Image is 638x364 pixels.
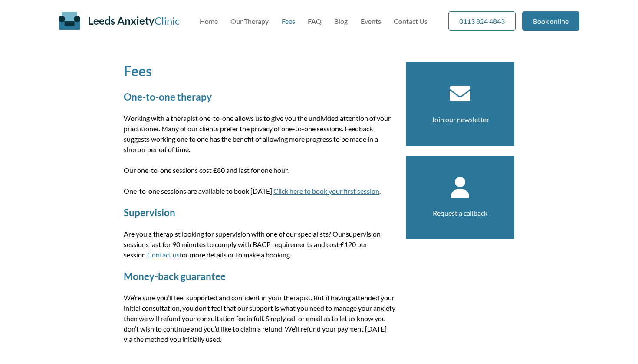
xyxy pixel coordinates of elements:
h2: One-to-one therapy [124,91,395,103]
a: FAQ [308,17,322,25]
a: Fees [282,17,295,25]
p: One-to-one sessions are available to book [DATE]. . [124,186,395,196]
a: Join our newsletter [431,115,489,123]
a: Contact us [147,250,180,259]
p: We’re sure you’ll feel supported and confident in your therapist. But if having attended your ini... [124,292,395,344]
a: Our Therapy [230,17,269,25]
span: Leeds Anxiety [88,14,155,27]
a: Book online [522,11,579,31]
a: Request a callback [433,209,487,217]
a: Home [200,17,218,25]
p: Our one-to-one sessions cost £80 and last for one hour. [124,165,395,175]
p: Are you a therapist looking for supervision with one of our specialists? Our supervision sessions... [124,229,395,260]
a: Click here to book your first session [273,187,379,195]
a: Leeds AnxietyClinic [88,14,180,27]
a: Events [361,17,381,25]
h2: Supervision [124,207,395,218]
h2: Money-back guarantee [124,270,395,282]
a: 0113 824 4843 [448,11,516,31]
a: Blog [334,17,348,25]
h1: Fees [124,62,395,79]
a: Contact Us [394,17,428,25]
p: Working with a therapist one-to-one allows us to give you the undivided attention of your practit... [124,113,395,155]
